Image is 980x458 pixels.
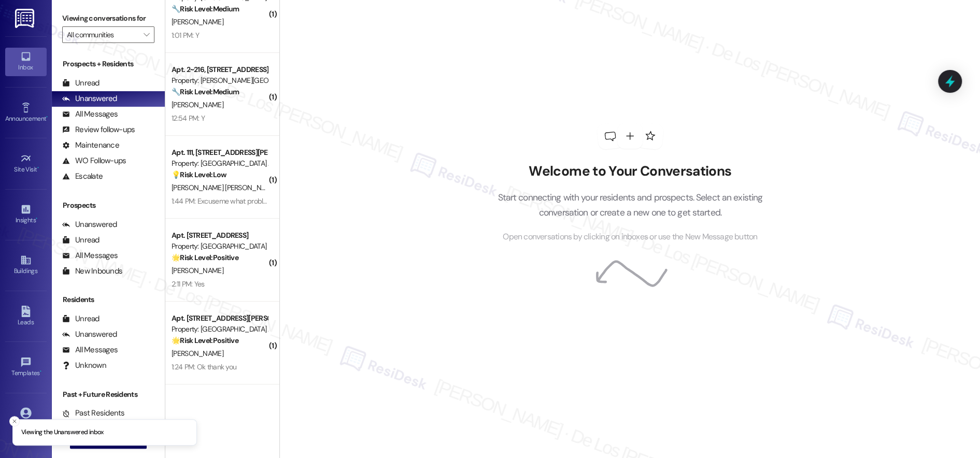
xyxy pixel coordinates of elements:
[172,4,239,13] strong: 🔧 Risk Level: Medium
[172,349,223,358] span: [PERSON_NAME]
[40,368,41,375] span: •
[37,164,39,171] span: •
[46,113,48,121] span: •
[62,140,119,151] div: Maintenance
[172,31,199,40] div: 1:01 PM: Y
[482,190,778,220] p: Start connecting with your residents and prospects. Select an existing conversation or create a n...
[5,303,47,331] a: Leads
[62,360,106,371] div: Unknown
[52,389,165,400] div: Past + Future Residents
[21,428,104,437] p: Viewing the Unanswered inbox
[5,150,47,178] a: Site Visit •
[172,279,205,289] div: 2:11 PM: Yes
[172,196,273,206] div: 1:44 PM: Excuseme what problem
[172,324,267,335] div: Property: [GEOGRAPHIC_DATA] Apartments
[62,235,100,246] div: Unread
[36,215,37,222] span: •
[172,266,223,275] span: [PERSON_NAME]
[62,78,100,89] div: Unread
[172,17,223,26] span: [PERSON_NAME]
[62,329,117,340] div: Unanswered
[5,353,47,381] a: Templates •
[62,219,117,230] div: Unanswered
[52,294,165,305] div: Residents
[144,31,149,39] i: 
[172,113,205,123] div: 12:54 PM: Y
[172,170,226,179] strong: 💡 Risk Level: Low
[62,250,118,261] div: All Messages
[172,158,267,169] div: Property: [GEOGRAPHIC_DATA] Apartments
[172,230,267,241] div: Apt. [STREET_ADDRESS]
[172,241,267,252] div: Property: [GEOGRAPHIC_DATA]
[503,231,757,244] span: Open conversations by clicking on inboxes or use the New Message button
[62,109,118,120] div: All Messages
[62,171,103,182] div: Escalate
[62,124,135,135] div: Review follow-ups
[172,64,267,75] div: Apt. 2~216, [STREET_ADDRESS]
[172,362,236,371] div: 1:24 PM: Ok thank you
[62,266,122,277] div: New Inbounds
[5,48,47,76] a: Inbox
[5,201,47,228] a: Insights •
[9,416,20,426] button: Close toast
[62,313,100,324] div: Unread
[62,408,125,419] div: Past Residents
[172,336,238,345] strong: 🌟 Risk Level: Positive
[172,75,267,86] div: Property: [PERSON_NAME][GEOGRAPHIC_DATA] Apartments
[5,251,47,279] a: Buildings
[482,163,778,180] h2: Welcome to Your Conversations
[172,147,267,158] div: Apt. 111, [STREET_ADDRESS][PERSON_NAME]
[52,59,165,69] div: Prospects + Residents
[172,253,238,262] strong: 🌟 Risk Level: Positive
[52,200,165,211] div: Prospects
[62,93,117,104] div: Unanswered
[172,313,267,324] div: Apt. [STREET_ADDRESS][PERSON_NAME]
[172,87,239,96] strong: 🔧 Risk Level: Medium
[172,100,223,109] span: [PERSON_NAME]
[67,26,138,43] input: All communities
[62,345,118,355] div: All Messages
[62,10,154,26] label: Viewing conversations for
[62,155,126,166] div: WO Follow-ups
[5,404,47,432] a: Account
[172,183,280,192] span: [PERSON_NAME] [PERSON_NAME]
[15,9,36,28] img: ResiDesk Logo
